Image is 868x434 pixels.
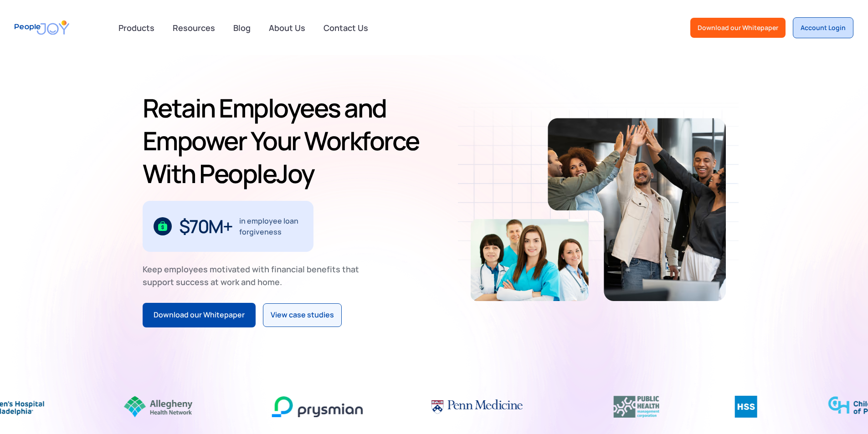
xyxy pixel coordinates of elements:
img: Retain-Employees-PeopleJoy [548,118,726,301]
div: Download our Whitepaper [154,309,245,321]
a: View case studies [263,303,342,327]
div: Keep employees motivated with financial benefits that support success at work and home. [143,263,367,288]
a: Resources [167,18,221,38]
div: Account Login [801,23,846,32]
a: Contact Us [318,18,374,38]
img: Retain-Employees-PeopleJoy [471,219,589,301]
a: Account Login [793,17,853,38]
a: Download our Whitepaper [143,303,256,327]
a: Download our Whitepaper [690,18,786,38]
a: home [15,15,69,41]
div: $70M+ [179,219,232,234]
div: View case studies [271,309,334,321]
a: Blog [228,18,256,38]
a: About Us [263,18,311,38]
div: Download our Whitepaper [698,23,778,32]
div: Products [113,19,160,37]
div: in employee loan forgiveness [239,215,303,237]
div: 1 / 3 [143,201,313,252]
h1: Retain Employees and Empower Your Workforce With PeopleJoy [143,92,431,190]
